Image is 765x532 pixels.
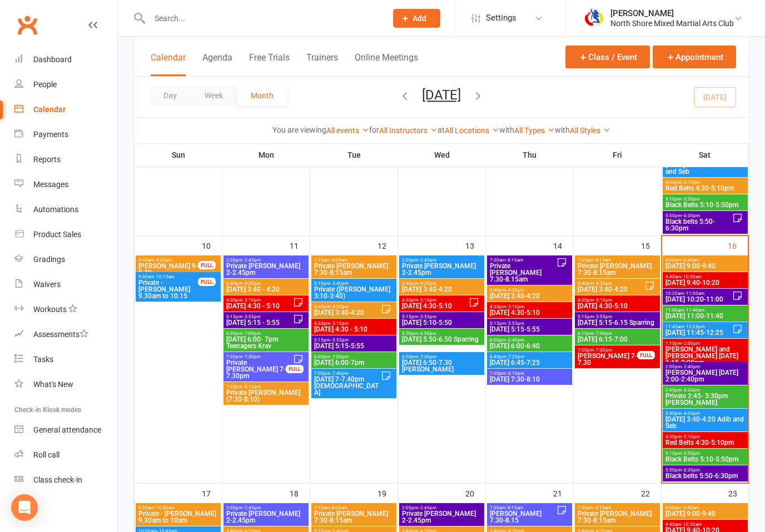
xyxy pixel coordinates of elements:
span: - 10:15am [154,274,175,279]
span: - 6:30pm [682,213,700,218]
span: 3:40pm [577,281,644,286]
img: thumb_image1719552652.png [583,7,605,29]
span: 6:50pm [401,354,482,359]
span: [DATE] 3:40-4:20 Adib and Seb [665,416,746,429]
a: All Styles [570,126,610,135]
div: Open Intercom Messenger [11,494,38,521]
span: Private [PERSON_NAME] 7:30-8:15am [577,510,658,524]
div: FULL [637,351,655,359]
span: [DATE] 4:30-5:10 [577,303,658,309]
span: 9:30am [138,505,218,510]
div: 13 [465,236,485,254]
span: - 5:10pm [242,298,261,303]
div: Assessments [33,330,88,339]
span: Add [413,14,426,23]
span: 4:30pm [314,321,394,326]
span: Private [PERSON_NAME] 7:30-8:15am [314,263,394,276]
div: 10 [202,236,222,254]
th: Tue [310,143,398,167]
span: - 7:30pm [242,354,261,359]
span: - 5:10pm [682,434,700,439]
span: 5:15pm [226,314,293,319]
span: 7:30am [489,505,557,510]
a: Waivers [14,272,117,297]
span: [DATE] 5:15-5:55 [314,343,394,349]
span: 4:30pm [226,298,293,303]
span: 6:00pm [314,354,394,359]
span: - 4:20pm [242,281,261,286]
span: [PERSON_NAME] 7-7.30 [577,353,638,366]
div: FULL [198,261,216,269]
span: 2:00pm [226,258,306,263]
span: Black Belts 5:10-5:50pm [665,202,746,208]
span: - 12:25pm [684,324,705,329]
span: [PERSON_NAME] 7.30-8.15 [489,510,557,524]
div: Gradings [33,255,65,264]
span: - 5:10pm [506,304,524,309]
span: Private [PERSON_NAME] 2-2.45pm [401,263,482,276]
span: [DATE] 3:40-4:20 [489,293,570,299]
div: 19 [377,484,398,502]
span: 5:15pm [401,314,482,319]
span: [DATE] 5:15 - 5:55 [226,319,293,326]
span: - 8:15am [593,505,611,510]
span: [PERSON_NAME] and [PERSON_NAME] [DATE] 1:15-2:00pm [665,346,746,366]
div: Product Sales [33,230,81,239]
span: [DATE] 3:40-4:20 Adib and Seb [665,162,732,175]
span: - 3:40pm [330,281,349,286]
span: [DATE] 9:40-10:20 [665,279,746,286]
a: Assessments [14,322,117,347]
span: - 8:15am [505,505,523,510]
a: Roll call [14,443,117,468]
a: Tasks [14,347,117,372]
button: Appointment [653,46,736,68]
span: - 7:40pm [330,371,349,376]
span: - 5:10pm [682,180,700,185]
span: 10:20am [665,291,732,296]
span: - 5:50pm [682,451,700,456]
span: [DATE] 7:30-8:10 [489,376,570,383]
div: 21 [553,484,573,502]
span: Private [PERSON_NAME] 7:30-8:15am [577,263,658,276]
span: 6:00pm [489,338,570,343]
span: 3:10pm [314,281,394,286]
span: 7:00pm [314,371,381,376]
input: Search... [146,11,379,26]
span: - 2:00pm [682,341,700,346]
span: - 11:00am [684,291,704,296]
span: Red Belts 4:30-5:10pm [665,439,746,446]
span: - 9:40am [681,258,699,263]
div: People [33,80,57,89]
span: - 8:10pm [506,371,524,376]
div: Reports [33,155,61,164]
button: Month [237,86,287,106]
span: Red Belts 4:30-5:10pm [665,185,746,192]
span: 7:30am [489,258,557,263]
span: 6:15pm [577,331,658,336]
span: - 3:30pm [682,388,700,393]
div: Tasks [33,355,53,364]
th: Mon [222,143,310,167]
div: General attendance [33,425,101,434]
div: 14 [553,236,573,254]
span: - 11:40am [684,308,704,313]
span: [DATE] 4:30-5:10 [489,309,570,316]
span: [DATE] 11:00-11:40 [665,313,746,319]
span: - 7:00pm [242,331,261,336]
div: 22 [641,484,661,502]
span: 5:15pm [489,321,570,326]
span: - 8:10pm [242,384,261,389]
span: - 4:20pm [418,281,436,286]
span: - 6:50pm [418,331,436,336]
span: - 8:00am [330,258,347,263]
span: 4:30pm [665,180,746,185]
div: What's New [33,380,73,389]
span: 4:30pm [401,298,469,303]
span: [DATE] 6:50-7.30 [PERSON_NAME] [401,359,482,373]
span: Private [PERSON_NAME] 7.30-8.15am [489,263,557,283]
span: - 2:45pm [418,258,436,263]
span: 2:00pm [401,258,482,263]
strong: for [369,126,379,134]
span: Black belts 5:50-6:30pm [665,218,732,232]
span: Private [PERSON_NAME] 2-2.45pm [401,510,482,524]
